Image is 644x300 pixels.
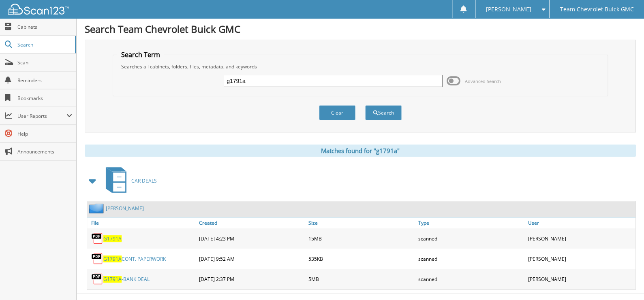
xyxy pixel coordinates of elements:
span: G1791A [103,255,122,262]
div: [DATE] 9:52 AM [197,251,307,267]
img: scan123-logo-white.svg [8,4,69,15]
legend: Search Term [117,50,164,59]
a: CAR DEALS [101,165,157,197]
button: Clear [319,105,355,120]
a: File [87,217,197,228]
span: [PERSON_NAME] [486,7,531,12]
span: Team Chevrolet Buick GMC [560,7,633,12]
span: Search [17,41,71,48]
img: PDF.png [91,232,103,245]
div: Matches found for "g1791a" [85,145,636,157]
span: Help [17,130,72,137]
div: [DATE] 4:23 PM [197,230,307,247]
a: G1791A-BANK DEAL [103,276,150,283]
a: Created [197,217,307,228]
iframe: Chat Widget [603,261,644,300]
div: [DATE] 2:37 PM [197,271,307,287]
div: 15MB [306,230,416,247]
span: Bookmarks [17,95,72,102]
img: PDF.png [91,253,103,265]
div: scanned [416,230,526,247]
div: 535KB [306,251,416,267]
a: Type [416,217,526,228]
span: User Reports [17,113,66,119]
span: CAR DEALS [131,177,157,184]
a: Size [306,217,416,228]
div: scanned [416,251,526,267]
img: PDF.png [91,273,103,285]
div: 5MB [306,271,416,287]
div: [PERSON_NAME] [526,230,635,247]
div: [PERSON_NAME] [526,271,635,287]
h1: Search Team Chevrolet Buick GMC [85,22,636,36]
div: [PERSON_NAME] [526,251,635,267]
button: Search [365,105,402,120]
span: Advanced Search [465,78,501,84]
a: [PERSON_NAME] [106,205,144,212]
a: G1791ACONT. PAPERWORK [103,255,166,262]
div: Searches all cabinets, folders, files, metadata, and keywords [117,63,603,70]
span: Scan [17,59,72,66]
img: folder2.png [89,203,106,213]
span: Announcements [17,148,72,155]
a: G1791A [103,235,122,242]
span: Cabinets [17,23,72,30]
a: User [526,217,635,228]
span: G1791A [103,276,122,283]
span: Reminders [17,77,72,84]
div: scanned [416,271,526,287]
